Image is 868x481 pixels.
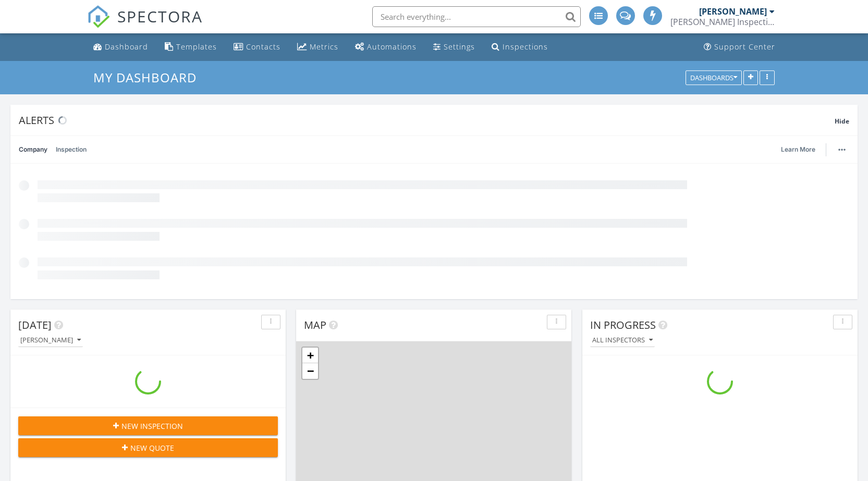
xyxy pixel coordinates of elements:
a: Company [19,136,47,163]
a: Settings [429,38,479,57]
div: Inspections [503,42,548,52]
button: Dashboards [686,70,742,85]
button: New Inspection [18,416,278,435]
a: Inspection [56,136,87,163]
div: Support Center [714,42,775,52]
span: New Inspection [121,421,183,431]
span: [DATE] [18,318,52,332]
div: Contacts [246,42,280,52]
div: [PERSON_NAME] [699,6,767,17]
a: Metrics [293,38,343,57]
a: Support Center [700,38,779,57]
div: Alerts [19,113,835,127]
a: Templates [161,38,221,57]
a: Automations (Advanced) [351,38,421,57]
button: [PERSON_NAME] [18,334,83,348]
div: Automations [367,42,417,52]
div: [PERSON_NAME] [20,337,81,344]
img: The Best Home Inspection Software - Spectora [87,5,110,28]
span: Map [304,318,326,332]
span: New Quote [130,442,174,453]
div: Templates [176,42,217,52]
span: Hide [835,117,849,126]
div: Metrics [310,42,338,52]
div: Settings [444,42,475,52]
button: New Quote [18,438,278,457]
span: In Progress [590,318,656,332]
a: Dashboard [89,38,152,57]
a: My Dashboard [93,69,205,86]
a: Inspections [487,38,552,57]
a: Zoom out [302,363,318,379]
span: SPECTORA [117,5,203,27]
img: ellipsis-632cfdd7c38ec3a7d453.svg [838,149,846,151]
a: Contacts [229,38,285,57]
input: Search everything... [372,6,581,27]
div: Dashboard [105,42,148,52]
a: Zoom in [302,348,318,363]
div: Cooper Inspection Services LLC [670,17,775,27]
div: Dashboards [690,74,737,81]
a: SPECTORA [87,14,203,36]
button: All Inspectors [590,334,655,348]
div: All Inspectors [592,337,653,344]
a: Learn More [781,144,822,155]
